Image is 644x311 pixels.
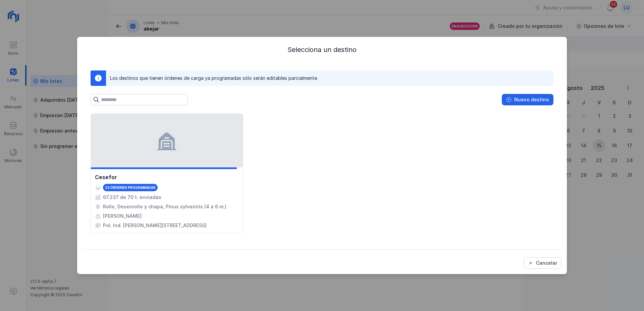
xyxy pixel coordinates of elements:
div: Selecciona un destino [83,45,561,54]
div: Cesefor [95,173,117,181]
button: Nuevo destino [502,94,553,105]
div: Pol. Ind. [PERSON_NAME][STREET_ADDRESS] [103,222,207,229]
div: Los destinos que tienen órdenes de carga ya programadas sólo serán editables parcialmente. [110,75,318,82]
div: Nuevo destino [514,96,549,103]
div: Cancelar [536,260,557,266]
div: [PERSON_NAME] [103,213,142,219]
div: 67.237 de 70 t. enviadas [103,194,161,201]
div: 23 órdenes programadas [105,185,156,190]
div: Rollo, Desenrollo y chapa, Pinus sylvestris (4 a 6 m.) [103,203,226,210]
button: Cancelar [524,257,561,269]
